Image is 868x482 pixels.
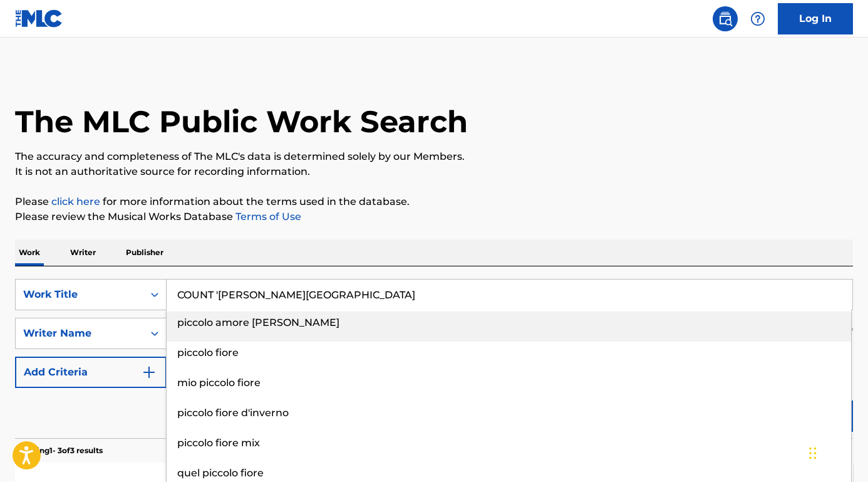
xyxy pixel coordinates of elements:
iframe: Chat Widget [805,422,868,482]
div: Glisser [809,434,817,472]
img: help [750,11,765,26]
img: search [718,11,733,26]
p: Writer [66,239,100,266]
form: Search Form [15,279,853,438]
img: 9d2ae6d4665cec9f34b9.svg [142,365,157,380]
p: Please review the Musical Works Database [15,209,853,224]
div: Help [745,6,770,31]
p: Please for more information about the terms used in the database. [15,194,853,209]
span: piccolo fiore mix [177,437,260,449]
p: The accuracy and completeness of The MLC's data is determined solely by our Members. [15,149,853,164]
span: mio piccolo fiore [177,377,261,389]
a: Public Search [713,6,738,31]
div: Work Title [23,287,136,302]
h1: The MLC Public Work Search [15,103,468,140]
div: Widget de chat [805,422,868,482]
span: piccolo amore [PERSON_NAME] [177,317,339,328]
img: MLC Logo [15,9,63,28]
button: Add Criteria [15,357,167,388]
span: piccolo fiore [177,347,239,359]
a: Log In [778,3,853,34]
span: piccolo fiore d'inverno [177,407,289,419]
p: Publisher [122,239,167,266]
a: Terms of Use [233,211,301,223]
div: Writer Name [23,326,136,341]
p: It is not an authoritative source for recording information. [15,164,853,179]
p: Showing 1 - 3 of 3 results [15,445,103,456]
p: Work [15,239,44,266]
a: click here [51,196,100,207]
span: quel piccolo fiore [177,467,264,479]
